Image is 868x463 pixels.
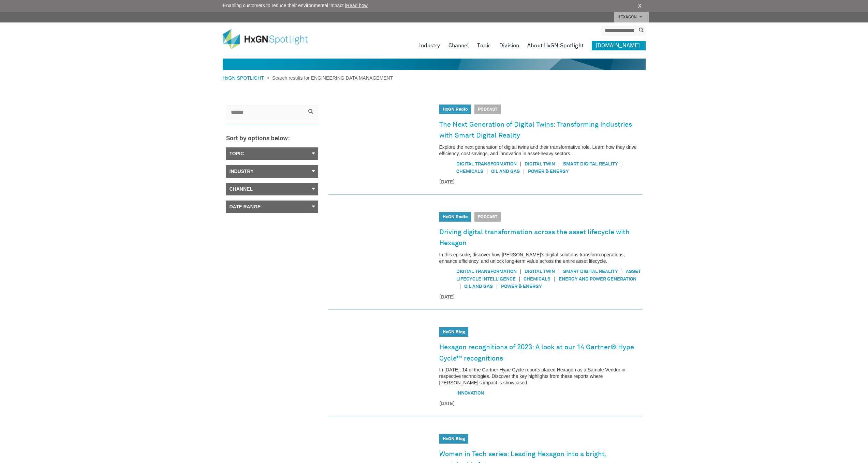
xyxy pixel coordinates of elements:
div: > [223,75,393,82]
a: Oil and gas [491,169,520,174]
a: Date Range [226,201,318,213]
span: | [555,160,563,167]
a: HxGN Radio [443,215,468,219]
span: Podcast [474,105,501,114]
a: Channel [226,183,318,195]
a: Topic [226,147,318,160]
a: Driving digital transformation across the asset lifecycle with Hexagon [439,227,642,249]
span: | [555,268,563,275]
p: In this episode, discover how [PERSON_NAME]’s digital solutions transform operations, enhance eff... [439,252,642,265]
a: [DOMAIN_NAME] [592,41,646,50]
a: X [638,2,642,10]
span: | [483,168,491,175]
p: In [DATE], 14 of the Gartner Hype Cycle reports placed Hexagon as a Sample Vendor in respective t... [439,367,642,386]
a: HxGN SPOTLIGHT [223,75,267,81]
a: Digital Transformation [456,162,517,166]
a: Digital Transformation [456,269,517,274]
span: Enabling customers to reduce their environmental impact | [223,2,368,9]
span: | [516,275,524,283]
p: Explore the next generation of digital twins and their transformative role. Learn how they drive ... [439,144,642,157]
span: | [520,168,528,175]
a: HEXAGON [614,12,649,22]
h3: Sort by options below: [226,135,318,142]
time: [DATE] [439,400,642,408]
a: HxGN Blog [443,437,465,441]
a: Industry [226,165,318,178]
a: Chemicals [524,277,550,282]
time: [DATE] [439,179,642,186]
span: | [517,160,525,167]
img: HxGN Spotlight [223,29,318,49]
a: Industry [419,41,440,50]
a: Topic [477,41,491,50]
a: Division [499,41,519,50]
a: About HxGN Spotlight [527,41,584,50]
time: [DATE] [439,294,642,301]
a: Smart Digital Reality [563,269,618,274]
span: | [517,268,525,275]
span: | [618,160,626,167]
a: Read how [346,3,368,8]
a: Digital Twin [525,162,555,166]
span: Podcast [474,212,501,222]
a: HxGN Blog [443,330,465,334]
a: The Next Generation of Digital Twins: Transforming industries with Smart Digital Reality [439,119,642,141]
a: Innovation [456,391,484,396]
span: | [618,268,626,275]
a: Digital Twin [525,269,555,274]
a: HxGN Radio [443,107,468,112]
a: Power & Energy [501,284,542,289]
span: | [456,283,465,290]
a: Energy and power generation [559,277,636,282]
span: | [493,283,501,290]
span: Search results for ENGINEERING DATA MANAGEMENT [269,75,393,81]
a: Oil and gas [464,284,493,289]
a: Asset Lifecycle Intelligence [456,269,641,282]
a: Power & Energy [528,169,569,174]
a: Hexagon recognitions of 2023: A look at our 14 Gartner® Hype Cycle™ recognitions [439,342,642,364]
a: Channel [448,41,469,50]
span: | [550,275,559,283]
a: Smart Digital Reality [563,162,618,166]
a: Chemicals [456,169,483,174]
